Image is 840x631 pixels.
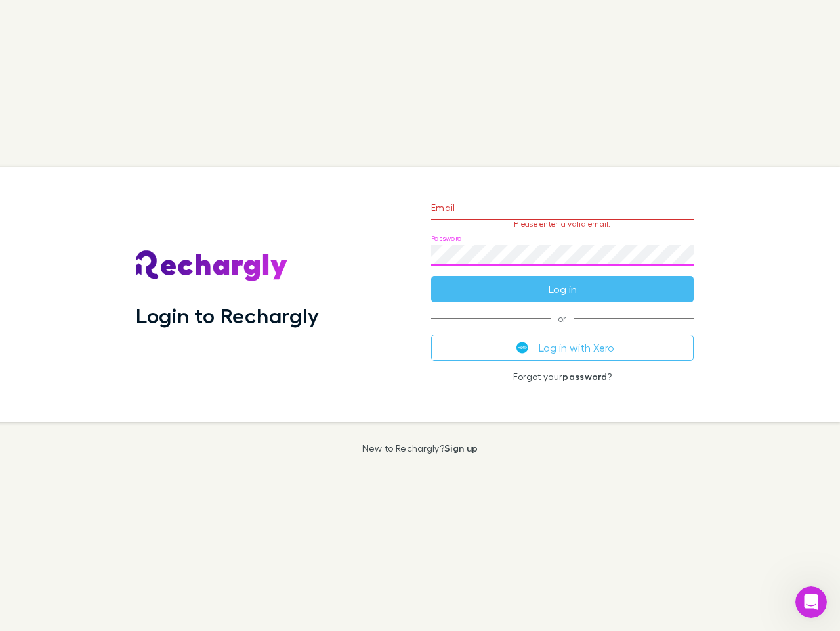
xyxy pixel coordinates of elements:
[431,318,694,319] span: or
[136,303,319,328] h1: Login to Rechargly
[431,371,694,382] p: Forgot your ?
[431,276,694,302] button: Log in
[431,335,694,361] button: Log in with Xero
[136,250,288,282] img: Rechargly's Logo
[431,220,694,229] p: Please enter a valid email.
[516,342,528,354] img: Xero's logo
[562,371,607,382] a: password
[444,442,478,454] a: Sign up
[795,586,827,618] iframe: Intercom live chat
[431,233,462,243] label: Password
[362,443,478,454] p: New to Rechargly?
